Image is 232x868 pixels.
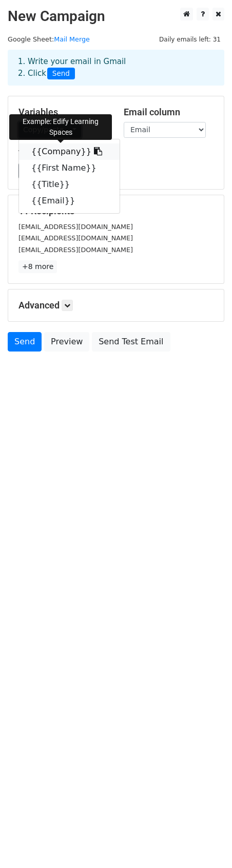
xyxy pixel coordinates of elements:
[19,143,120,160] a: {{Company}}
[156,35,224,43] a: Daily emails left: 31
[9,114,112,140] div: Example: Edify Learning Spaces
[124,107,214,118] h5: Email column
[19,160,120,176] a: {{First Name}}
[19,176,120,193] a: {{Title}}
[19,193,120,209] a: {{Email}}
[18,300,214,311] h5: Advanced
[18,234,133,242] small: [EMAIL_ADDRESS][DOMAIN_NAME]
[18,223,133,231] small: [EMAIL_ADDRESS][DOMAIN_NAME]
[8,35,90,43] small: Google Sheet:
[156,34,224,45] span: Daily emails left: 31
[92,332,170,352] a: Send Test Email
[10,56,222,79] div: 1. Write your email in Gmail 2. Click
[18,107,108,118] h5: Variables
[44,332,89,352] a: Preview
[18,260,57,273] a: +8 more
[18,246,133,254] small: [EMAIL_ADDRESS][DOMAIN_NAME]
[8,332,42,352] a: Send
[8,8,224,25] h2: New Campaign
[47,68,75,80] span: Send
[181,819,232,868] iframe: Chat Widget
[54,35,90,43] a: Mail Merge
